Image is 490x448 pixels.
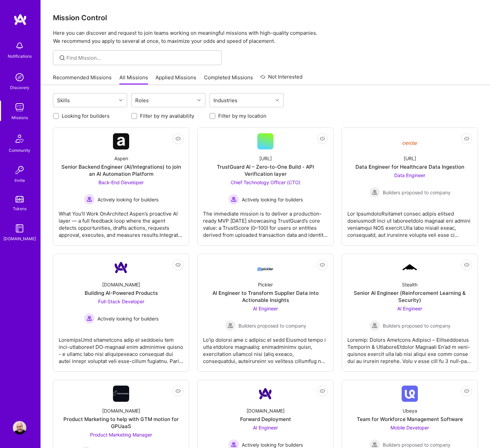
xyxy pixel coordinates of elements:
div: Pickler [258,281,273,288]
span: Chief Technology Officer (CTO) [231,179,300,185]
div: What You’ll Work OnArchitect Aspen’s proactive AI layer — a full feedback loop where the agent de... [59,205,183,239]
span: Actively looking for builders [97,196,158,203]
div: Stealth [402,281,417,288]
div: [URL] [404,155,416,162]
a: Completed Missions [204,74,253,85]
img: Invite [13,163,26,177]
div: Loremip: Dolors Ametcons Adipisci – Elitseddoeius Temporin & UtlaboreEtdolor Magnaali En’ad m ven... [347,331,472,365]
a: Not Interested [260,73,302,85]
div: [DOMAIN_NAME] [247,407,285,414]
i: icon EyeClosed [175,262,181,268]
i: icon EyeClosed [320,262,325,268]
i: icon EyeClosed [464,388,469,394]
img: Company Logo [402,263,418,272]
img: Builders proposed to company [225,320,236,331]
div: Building AI-Powered Products [85,289,158,297]
img: Company Logo [257,386,273,402]
div: Data Engineer for Healthcare Data Ingestion [355,163,464,170]
span: Actively looking for builders [97,315,158,322]
div: Aspen [114,155,128,162]
img: tokens [16,196,24,202]
img: Company Logo [257,261,273,274]
div: The immediate mission is to deliver a production-ready MVP [DATE] showcasing TrustGuard’s core va... [203,205,328,239]
i: icon EyeClosed [175,136,181,141]
input: Find Mission... [66,54,217,61]
img: Community [11,131,28,147]
div: Tokens [13,205,27,212]
span: Builders proposed to company [238,322,306,329]
div: [URL] [259,155,272,162]
span: AI Engineer [253,306,278,311]
img: discovery [13,71,26,84]
div: [DOMAIN_NAME] [102,407,140,414]
img: Company Logo [113,133,129,149]
label: Filter by my availability [140,112,194,119]
a: Company LogoStealthSenior AI Engineer (Reinforcement Learning & Security)AI Engineer Builders pro... [347,259,472,366]
img: logo [13,13,27,26]
i: icon EyeClosed [320,136,325,141]
span: Builders proposed to company [383,322,451,329]
div: Skills [55,95,71,105]
div: Community [9,147,30,154]
div: Invite [15,177,25,184]
div: Team for Workforce Management Software [357,416,463,423]
a: User Avatar [11,421,28,435]
div: Missions [11,114,28,121]
img: User Avatar [13,421,26,435]
div: Ubeya [403,407,417,414]
span: Product Marketing Manager [90,432,152,438]
div: AI Engineer to Transform Supplier Data into Actionable Insights [203,289,328,304]
img: Company Logo [402,136,418,147]
div: Roles [134,95,150,105]
i: icon EyeClosed [320,388,325,394]
span: Mobile Developer [391,425,429,430]
span: Data Engineer [394,172,425,178]
div: Product Marketing to help with GTM motion for GPUaaS [59,416,183,430]
a: Company Logo[URL]Data Engineer for Healthcare Data IngestionData Engineer Builders proposed to co... [347,133,472,240]
a: [URL]TrustGuard AI – Zero-to-One Build - API Verification layerChief Technology Officer (CTO) Act... [203,133,328,240]
div: Industries [212,95,239,105]
i: icon EyeClosed [175,388,181,394]
span: Back-End Developer [98,179,144,185]
i: icon Chevron [276,99,279,102]
img: Actively looking for builders [84,313,95,324]
span: Builders proposed to company [383,189,451,196]
span: AI Engineer [253,425,278,430]
a: All Missions [119,74,148,85]
i: icon EyeClosed [464,262,469,268]
div: [DOMAIN_NAME] [102,281,140,288]
i: icon SearchGrey [58,54,66,62]
a: Company LogoPicklerAI Engineer to Transform Supplier Data into Actionable InsightsAI Engineer Bui... [203,259,328,366]
div: Lor IpsumdoloRsitamet consec adipis elitsed doeiusmodt inci ut laboreetdolo magnaal eni admini ve... [347,205,472,239]
img: teamwork [13,101,26,114]
h3: Mission Control [53,13,478,22]
div: TrustGuard AI – Zero-to-One Build - API Verification layer [203,163,328,177]
img: Company Logo [113,386,129,402]
img: Company Logo [113,259,129,276]
img: Company Logo [402,386,418,402]
a: Company Logo[DOMAIN_NAME]Building AI-Powered ProductsFull-Stack Developer Actively looking for bu... [59,259,183,366]
div: Lo’ip dolorsi ame c adipisc el sedd Eiusmod tempo i utla etdolore magnaaliq: enimadminimv quisn, ... [203,331,328,365]
img: Actively looking for builders [228,194,239,205]
img: Builders proposed to company [369,320,380,331]
img: bell [13,39,26,53]
img: guide book [13,222,26,235]
div: Forward Deployment [240,416,291,423]
label: Filter by my location [218,112,266,119]
label: Looking for builders [62,112,110,119]
img: Actively looking for builders [84,194,95,205]
span: Actively looking for builders [242,196,303,203]
div: LoremipsUmd sitametcons adip el seddoeiu tem inci-utlaboreet DO-magnaal enim adminimve quisno - e... [59,331,183,365]
div: Senior Backend Engineer (AI/Integrations) to join an AI Automation Platform [59,163,183,177]
div: Senior AI Engineer (Reinforcement Learning & Security) [347,289,472,304]
a: Company LogoAspenSenior Backend Engineer (AI/Integrations) to join an AI Automation PlatformBack-... [59,133,183,240]
a: Recommended Missions [53,74,112,85]
div: [DOMAIN_NAME] [3,235,36,242]
div: Discovery [10,84,29,91]
img: Builders proposed to company [369,187,380,198]
i: icon EyeClosed [464,136,469,141]
i: icon Chevron [119,99,122,102]
i: icon Chevron [197,99,201,102]
div: Notifications [8,53,32,60]
span: Full-Stack Developer [98,299,144,304]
